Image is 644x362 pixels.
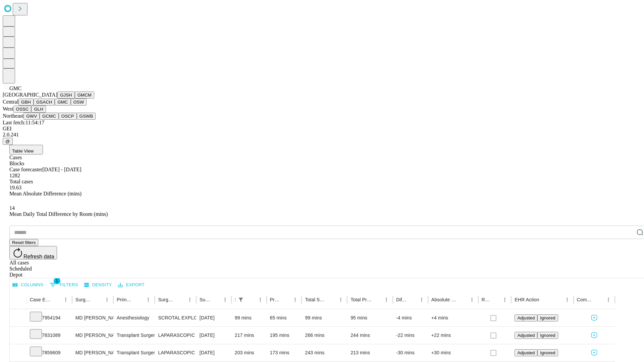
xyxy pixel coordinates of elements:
[351,344,389,361] div: 213 mins
[382,295,391,304] button: Menu
[396,309,425,326] div: -4 mins
[305,309,344,326] div: 99 mins
[351,327,389,344] div: 244 mins
[211,295,220,304] button: Sort
[9,246,57,259] button: Refresh data
[117,297,133,302] div: Primary Service
[40,113,59,120] button: GCMC
[59,113,77,120] button: OSCP
[517,350,535,355] span: Adjusted
[3,132,641,138] div: 2.0.241
[61,295,70,304] button: Menu
[9,211,108,217] span: Mean Daily Total Difference by Room (mins)
[134,295,144,304] button: Sort
[515,297,539,302] div: EHR Action
[13,330,23,342] button: Expand
[372,295,382,304] button: Sort
[3,92,57,98] span: [GEOGRAPHIC_DATA]
[336,295,345,304] button: Menu
[458,295,467,304] button: Sort
[117,344,151,361] div: Transplant Surgery
[594,295,604,304] button: Sort
[117,327,151,344] div: Transplant Surgery
[537,349,558,356] button: Ignored
[9,167,42,172] span: Case forecaster
[30,344,69,361] div: 7859609
[93,295,102,304] button: Sort
[5,139,10,144] span: @
[396,327,425,344] div: -22 mins
[3,113,23,119] span: Northeast
[200,297,210,302] div: Surgery Date
[9,173,20,178] span: 1282
[176,295,185,304] button: Sort
[540,295,549,304] button: Sort
[431,327,475,344] div: +22 mins
[158,344,193,361] div: LAPARASCOPIC DONOR [MEDICAL_DATA]
[9,185,21,190] span: 19.63
[270,297,281,302] div: Predicted In Room Duration
[42,167,81,172] span: [DATE] - [DATE]
[158,327,193,344] div: LAPARASCOPIC DONOR [MEDICAL_DATA]
[256,295,265,304] button: Menu
[34,99,55,106] button: GSACH
[83,280,114,290] button: Density
[13,347,23,359] button: Expand
[540,333,555,338] span: Ignored
[540,350,555,355] span: Ignored
[75,327,110,344] div: MD [PERSON_NAME] [PERSON_NAME] Md
[9,191,82,196] span: Mean Absolute Difference (mins)
[577,297,594,302] div: Comments
[281,295,290,304] button: Sort
[11,280,45,290] button: Select columns
[417,295,426,304] button: Menu
[235,344,263,361] div: 203 mins
[327,295,336,304] button: Sort
[75,344,110,361] div: MD [PERSON_NAME] [PERSON_NAME] Md
[351,309,389,326] div: 95 mins
[408,295,417,304] button: Sort
[117,309,151,326] div: Anesthesiology
[351,297,372,302] div: Total Predicted Duration
[604,295,613,304] button: Menu
[30,327,69,344] div: 7831089
[290,295,300,304] button: Menu
[57,92,75,99] button: GJSH
[305,297,326,302] div: Total Scheduled Duration
[537,332,558,339] button: Ignored
[158,309,193,326] div: SCROTAL EXPLORATION
[3,120,44,125] span: Last fetch: 11:54:17
[431,309,475,326] div: +4 mins
[52,295,61,304] button: Sort
[9,145,43,155] button: Table View
[9,179,33,184] span: Total cases
[235,309,263,326] div: 99 mins
[48,280,80,290] button: Show filters
[31,106,46,113] button: GLH
[270,327,299,344] div: 195 mins
[102,295,112,304] button: Menu
[75,309,110,326] div: MD [PERSON_NAME] Md
[3,126,641,132] div: GEI
[305,327,344,344] div: 266 mins
[12,240,36,245] span: Reset filters
[3,138,13,145] button: @
[9,239,38,246] button: Reset filters
[220,295,230,304] button: Menu
[431,297,457,302] div: Absolute Difference
[517,315,535,320] span: Adjusted
[158,297,175,302] div: Surgery Name
[467,295,477,304] button: Menu
[246,295,256,304] button: Sort
[236,295,246,304] button: Show filters
[540,315,555,320] span: Ignored
[270,309,299,326] div: 65 mins
[9,205,15,211] span: 14
[13,312,23,324] button: Expand
[235,297,235,302] div: Scheduled In Room Duration
[482,297,490,302] div: Resolved in EHR
[200,309,228,326] div: [DATE]
[23,113,40,120] button: GWV
[236,295,246,304] div: 1 active filter
[396,344,425,361] div: -30 mins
